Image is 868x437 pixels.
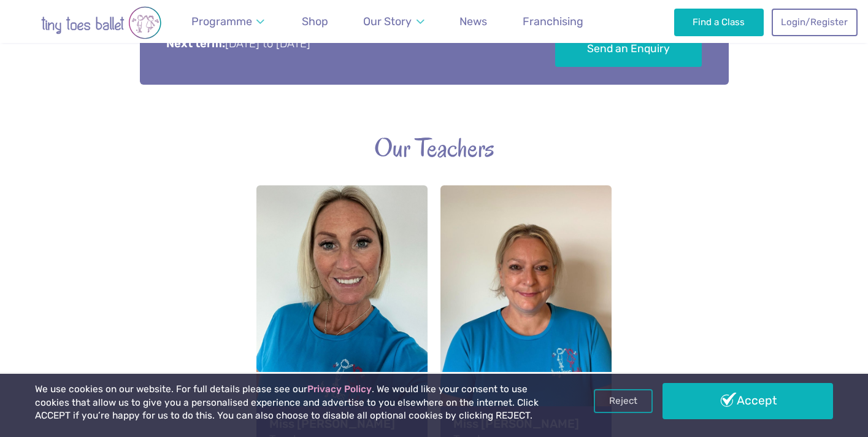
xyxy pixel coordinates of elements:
a: Find a Class [674,9,764,36]
p: [DATE] to [DATE] [166,36,521,52]
p: We use cookies on our website. For full details please see our . We would like your consent to us... [35,383,554,423]
strong: Next term: [166,37,225,50]
a: News [454,8,493,36]
h2: Our Teachers [72,131,796,165]
a: Send an Enquiry [555,31,702,68]
a: Programme [186,8,271,36]
a: Franchising [517,8,589,36]
a: Privacy Policy [307,384,372,395]
a: Our Story [358,8,430,36]
span: Shop [302,15,328,28]
a: Login/Register [772,9,858,36]
span: News [459,15,487,28]
a: Shop [296,8,334,36]
a: Reject [594,389,653,412]
span: Programme [191,15,252,28]
img: tiny toes ballet [15,6,187,39]
a: Accept [663,383,834,419]
span: Our Story [363,15,412,28]
span: Franchising [523,15,583,28]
